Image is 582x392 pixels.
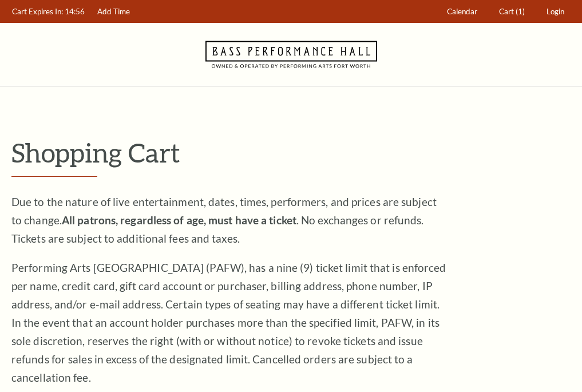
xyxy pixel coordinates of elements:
[541,1,570,23] a: Login
[92,1,136,23] a: Add Time
[516,7,525,16] span: (1)
[12,7,63,16] span: Cart Expires In:
[11,138,571,167] p: Shopping Cart
[442,1,483,23] a: Calendar
[494,1,530,23] a: Cart (1)
[447,7,477,16] span: Calendar
[499,7,514,16] span: Cart
[547,7,564,16] span: Login
[62,213,296,227] strong: All patrons, regardless of age, must have a ticket
[11,259,446,387] p: Performing Arts [GEOGRAPHIC_DATA] (PAFW), has a nine (9) ticket limit that is enforced per name, ...
[11,195,437,245] span: Due to the nature of live entertainment, dates, times, performers, and prices are subject to chan...
[65,7,85,16] span: 14:56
